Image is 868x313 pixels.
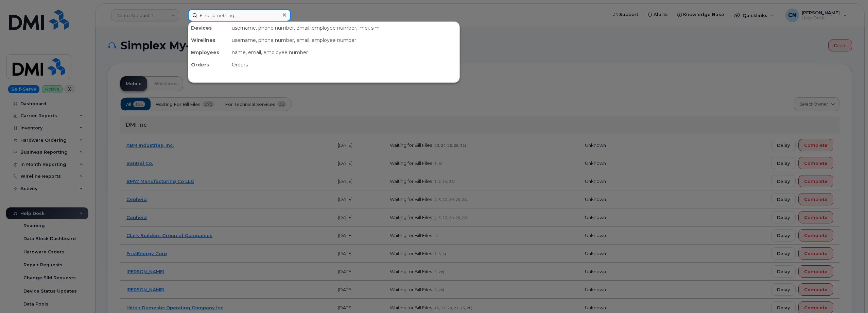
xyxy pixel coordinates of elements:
div: name, email, employee number [229,46,459,59]
div: Employees [188,46,229,59]
div: Orders [188,59,229,71]
div: username, phone number, email, employee number, imei, sim [229,22,459,34]
div: Devices [188,22,229,34]
div: Wirelines [188,34,229,46]
div: Orders [229,59,459,71]
div: username, phone number, email, employee number [229,34,459,46]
